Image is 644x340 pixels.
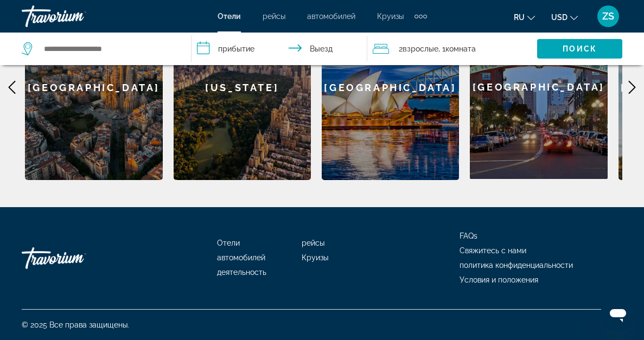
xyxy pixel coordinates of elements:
[551,9,578,25] button: Change currency
[460,232,477,240] a: FAQs
[460,275,538,284] a: Условия и положения
[302,239,324,247] a: рейсы
[217,239,240,247] a: Отели
[601,297,635,331] iframe: Кнопка запуска окна обмена сообщениями
[514,9,535,25] button: Change language
[537,39,622,59] button: Поиск
[445,44,476,53] span: Комната
[218,12,241,21] a: Отели
[514,13,525,22] span: ru
[263,12,285,21] a: рейсы
[403,44,438,53] span: Взрослые
[399,41,438,56] span: 2
[22,242,130,274] a: Travorium
[460,261,573,270] a: политика конфиденциальности
[415,8,427,25] button: Extra navigation items
[377,12,404,21] a: Круизы
[563,44,597,53] span: Поиск
[460,246,526,255] a: Свяжитесь с нами
[602,11,614,22] span: ZS
[594,5,622,28] button: User Menu
[217,268,266,277] a: деятельность
[192,33,367,65] button: Check in and out dates
[438,41,476,56] span: , 1
[367,33,537,65] button: Travelers: 2 adults, 0 children
[217,253,265,262] a: автомобилей
[22,2,130,30] a: Travorium
[302,253,328,262] a: Круизы
[22,320,129,329] span: © 2025 Все права защищены.
[307,12,355,21] a: автомобилей
[551,13,568,22] span: USD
